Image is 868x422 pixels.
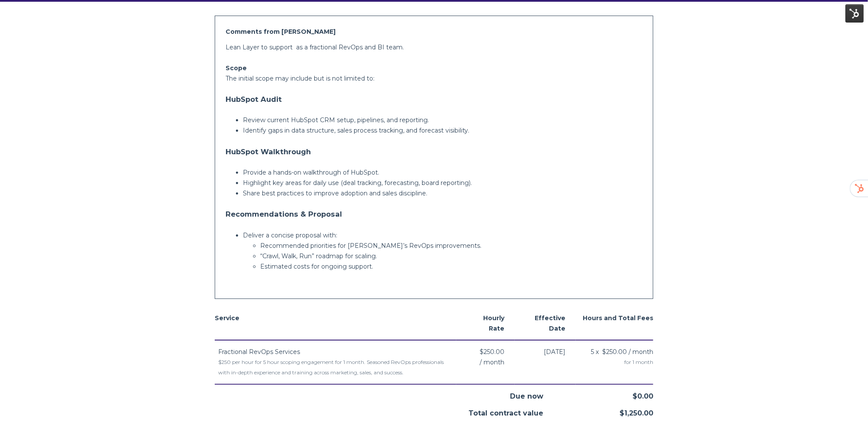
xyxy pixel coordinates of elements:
span: / month [480,357,504,367]
div: $250 per hour for 5 hour scoping engagement for 1 month. Seasoned RevOps professionals with in-de... [218,357,456,378]
span: $250.00 [480,347,504,357]
td: [DATE] [515,340,576,384]
p: Recommended priorities for [PERSON_NAME]’s RevOps improvements. [260,240,642,251]
h2: Comments from [PERSON_NAME] [226,26,642,37]
span: 5 x $250.00 / month [591,347,653,357]
p: Review current HubSpot CRM setup, pipelines, and reporting. [243,115,642,125]
span: Fractional RevOps Services [218,348,300,356]
p: Share best practices to improve adoption and sales discipline. [243,188,642,198]
div: Due now [434,385,544,402]
p: Lean Layer to support as a fractional RevOps and BI team. [226,42,642,52]
strong: HubSpot Audit [226,95,282,104]
p: Estimated costs for ongoing support. [260,261,642,272]
p: Deliver a concise proposal with: [243,230,642,240]
div: $0.00 [544,385,653,402]
p: Highlight key areas for daily use (deal tracking, forecasting, board reporting). [243,178,642,188]
th: Effective Date [515,307,576,340]
p: Provide a hands-on walkthrough of HubSpot. [243,167,642,178]
th: Hourly Rate [456,307,515,340]
div: $1,250.00 [544,402,653,419]
th: Hours and Total Fees [576,307,653,340]
p: “Crawl, Walk, Run” roadmap for scaling. [260,251,642,261]
th: Service [215,307,456,340]
strong: Scope [226,64,247,72]
div: Total contract value [434,402,544,419]
strong: HubSpot Walkthrough [226,147,311,156]
p: The initial scope may include but is not limited to: [226,73,642,84]
p: Identify gaps in data structure, sales process tracking, and forecast visibility. [243,125,642,136]
span: for 1 month [576,357,653,367]
strong: Recommendations & Proposal [226,210,342,218]
img: HubSpot Tools Menu Toggle [845,4,864,23]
